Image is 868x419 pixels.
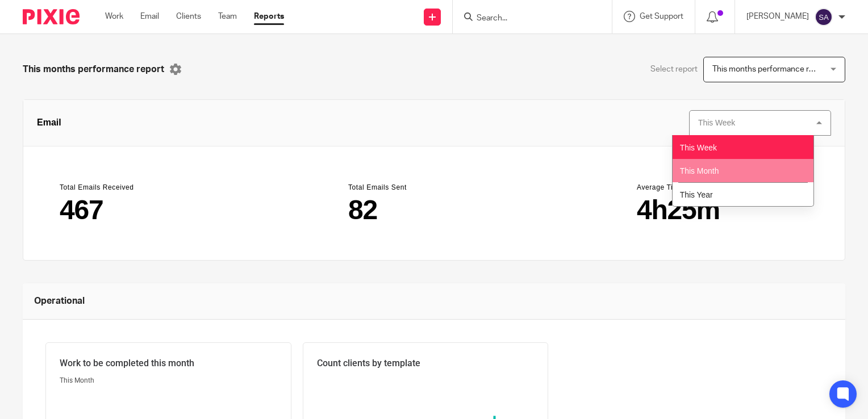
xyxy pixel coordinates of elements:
[698,118,735,127] div: This Week
[815,8,833,26] img: svg%3E
[650,64,698,75] span: Select report
[680,143,717,152] span: This Week
[105,11,123,22] a: Work
[712,65,828,73] span: This months performance report
[60,376,94,384] span: This Month
[34,295,85,308] span: Operational
[37,116,61,129] span: Email
[637,196,808,224] main: 4h25m
[348,196,520,224] main: 82
[60,196,231,224] main: 467
[640,12,683,20] span: Get Support
[637,183,808,192] header: Average Time to Respond
[746,11,809,22] p: [PERSON_NAME]
[680,190,713,199] span: This Year
[475,14,578,24] input: Search
[140,11,159,22] a: Email
[218,11,237,22] a: Team
[317,357,420,370] span: Count clients by template
[176,11,201,22] a: Clients
[348,183,520,192] header: Total Emails Sent
[23,9,80,24] img: Pixie
[60,357,194,370] span: Work to be completed this month
[680,166,719,175] span: This Month
[23,63,164,76] span: This months performance report
[254,11,284,22] a: Reports
[60,183,231,192] header: Total Emails Received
